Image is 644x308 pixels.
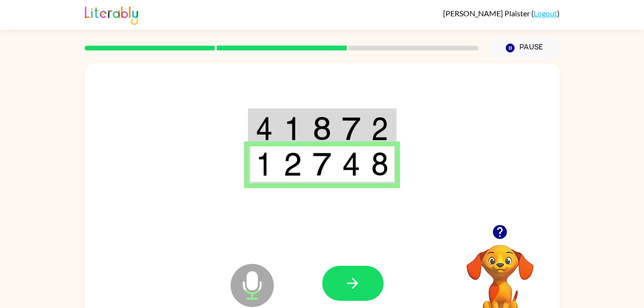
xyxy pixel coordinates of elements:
a: Logout [534,9,557,18]
img: 4 [342,152,360,176]
button: Pause [490,37,560,59]
img: 8 [371,152,388,176]
img: 2 [371,117,388,141]
img: 1 [283,117,302,141]
img: 7 [313,152,331,176]
img: 7 [342,117,360,141]
img: 2 [283,152,302,176]
img: 1 [256,152,273,176]
img: 4 [256,117,273,141]
span: [PERSON_NAME] Plaister [443,9,531,18]
div: ( ) [443,9,560,18]
img: Literably [85,4,138,25]
img: 8 [313,117,331,141]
